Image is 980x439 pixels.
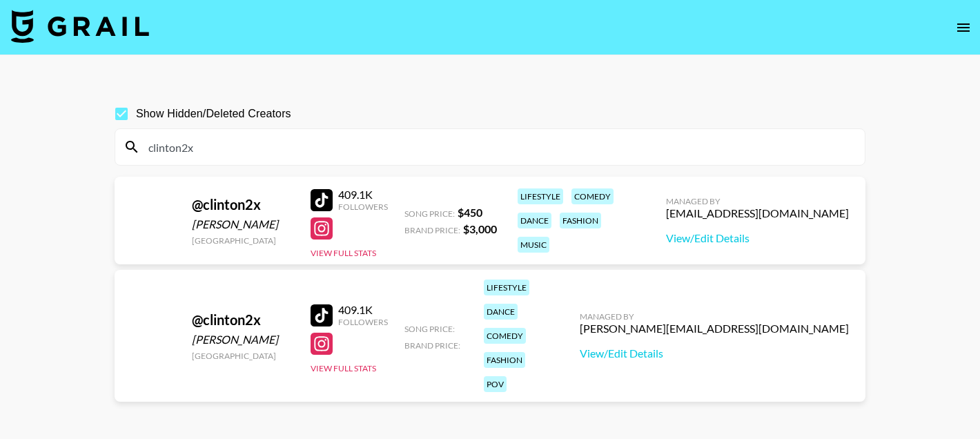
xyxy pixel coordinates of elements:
[192,235,294,246] div: [GEOGRAPHIC_DATA]
[338,303,388,317] div: 409.1K
[338,202,388,212] div: Followers
[404,340,460,351] span: Brand Price:
[192,217,294,231] div: [PERSON_NAME]
[404,208,455,219] span: Song Price:
[518,188,563,204] div: lifestyle
[518,237,549,253] div: music
[192,333,294,347] div: [PERSON_NAME]
[518,213,551,228] div: dance
[136,106,291,122] span: Show Hidden/Deleted Creators
[484,304,518,320] div: dance
[338,188,388,202] div: 409.1K
[463,222,497,235] strong: $ 3,000
[192,311,294,329] div: @ clinton2x
[580,311,849,322] div: Managed By
[338,317,388,327] div: Followers
[560,213,601,228] div: fashion
[666,206,849,220] div: [EMAIL_ADDRESS][DOMAIN_NAME]
[580,322,849,335] div: [PERSON_NAME][EMAIL_ADDRESS][DOMAIN_NAME]
[580,347,849,360] a: View/Edit Details
[571,188,614,204] div: comedy
[11,10,149,43] img: Grail Talent
[311,363,376,373] button: View Full Stats
[458,206,482,219] strong: $ 450
[192,196,294,213] div: @ clinton2x
[484,280,529,295] div: lifestyle
[311,248,376,258] button: View Full Stats
[140,136,856,158] input: Search by User Name
[950,14,977,41] button: open drawer
[666,231,849,245] a: View/Edit Details
[666,196,849,206] div: Managed By
[484,376,507,392] div: pov
[404,324,455,334] span: Song Price:
[192,351,294,361] div: [GEOGRAPHIC_DATA]
[404,225,460,235] span: Brand Price:
[484,352,525,368] div: fashion
[484,328,526,344] div: comedy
